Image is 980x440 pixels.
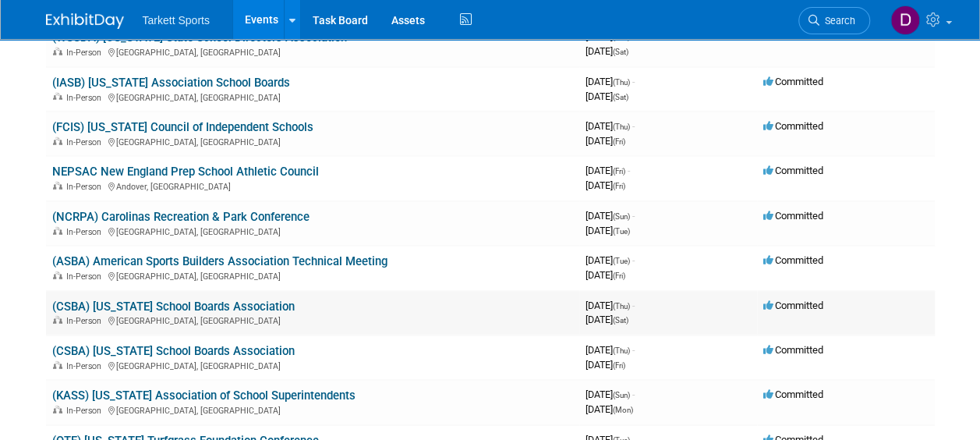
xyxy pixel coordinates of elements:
div: Andover, [GEOGRAPHIC_DATA] [52,179,573,192]
div: [GEOGRAPHIC_DATA], [GEOGRAPHIC_DATA] [52,135,573,147]
span: Tarkett Sports [143,14,210,27]
img: In-Person Event [53,227,62,235]
div: [GEOGRAPHIC_DATA], [GEOGRAPHIC_DATA] [52,90,573,103]
span: (Sat) [613,48,628,56]
span: (Tue) [613,227,630,236]
span: In-Person [66,406,106,416]
span: - [632,300,635,311]
span: (Sat) [613,316,628,325]
span: In-Person [66,48,106,58]
span: Committed [763,76,823,87]
span: (Fri) [613,361,625,370]
a: (IASB) [US_STATE] Association School Boards [52,76,290,90]
a: (FCIS) [US_STATE] Council of Independent Schools [52,120,313,134]
div: [GEOGRAPHIC_DATA], [GEOGRAPHIC_DATA] [52,269,573,282]
span: In-Person [66,182,106,192]
span: - [632,389,635,400]
span: (Sun) [613,391,630,399]
a: (CSBA) [US_STATE] School Boards Association [52,344,295,358]
img: In-Person Event [53,271,62,279]
img: In-Person Event [53,93,62,101]
a: (KASS) [US_STATE] Association of School Superintendents [52,389,356,403]
span: [DATE] [586,403,633,415]
span: [DATE] [586,76,635,87]
span: [DATE] [586,179,625,191]
span: (Mon) [613,406,633,414]
span: Search [819,15,855,27]
img: In-Person Event [53,48,62,55]
span: (Thu) [613,302,630,310]
span: In-Person [66,271,106,282]
div: [GEOGRAPHIC_DATA], [GEOGRAPHIC_DATA] [52,359,573,371]
span: Committed [763,344,823,356]
span: [DATE] [586,300,635,311]
img: David Dwyer [890,5,920,35]
span: Committed [763,300,823,311]
span: [DATE] [586,269,625,281]
span: - [628,165,630,176]
span: (Tue) [613,257,630,265]
span: [DATE] [586,45,628,57]
span: - [632,210,635,222]
span: In-Person [66,227,106,237]
span: (Fri) [613,182,625,190]
div: [GEOGRAPHIC_DATA], [GEOGRAPHIC_DATA] [52,45,573,58]
span: [DATE] [586,344,635,356]
span: Committed [763,389,823,400]
a: (CSBA) [US_STATE] School Boards Association [52,300,295,314]
span: Committed [763,254,823,266]
img: In-Person Event [53,182,62,190]
span: - [632,76,635,87]
span: - [632,120,635,132]
span: - [632,254,635,266]
a: NEPSAC New England Prep School Athletic Council [52,165,319,179]
img: In-Person Event [53,361,62,369]
span: (Thu) [613,346,630,355]
img: In-Person Event [53,137,62,145]
span: [DATE] [586,314,628,325]
div: [GEOGRAPHIC_DATA], [GEOGRAPHIC_DATA] [52,225,573,237]
span: In-Person [66,93,106,103]
span: Committed [763,120,823,132]
div: [GEOGRAPHIC_DATA], [GEOGRAPHIC_DATA] [52,314,573,326]
span: [DATE] [586,120,635,132]
span: [DATE] [586,90,628,102]
span: (Fri) [613,271,625,280]
span: Committed [763,165,823,176]
img: In-Person Event [53,406,62,413]
div: [GEOGRAPHIC_DATA], [GEOGRAPHIC_DATA] [52,403,573,416]
span: [DATE] [586,389,635,400]
span: [DATE] [586,254,635,266]
span: (Sat) [613,93,628,101]
a: Search [798,7,870,34]
span: In-Person [66,361,106,371]
span: In-Person [66,137,106,147]
span: Committed [763,210,823,222]
span: [DATE] [586,165,630,176]
span: [DATE] [586,210,635,222]
a: (NCRPA) Carolinas Recreation & Park Conference [52,210,310,224]
span: (Fri) [613,137,625,146]
span: (Sun) [613,212,630,221]
span: [DATE] [586,225,630,236]
span: (Thu) [613,122,630,131]
img: In-Person Event [53,316,62,324]
span: (Fri) [613,167,625,176]
a: (ASBA) American Sports Builders Association Technical Meeting [52,254,387,268]
img: ExhibitDay [46,13,124,29]
span: [DATE] [586,359,625,371]
span: - [632,344,635,356]
span: [DATE] [586,135,625,147]
span: In-Person [66,316,106,326]
span: (Thu) [613,78,630,87]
